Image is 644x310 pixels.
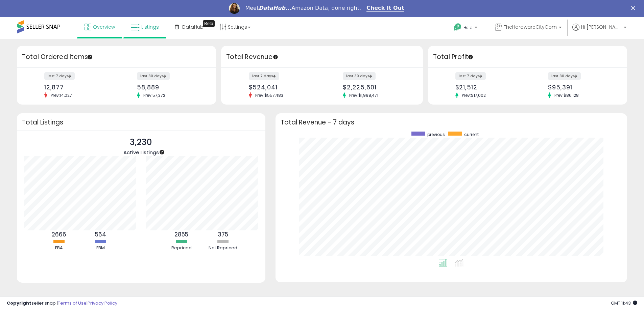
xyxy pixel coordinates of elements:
[47,92,75,98] span: Prev: 14,027
[464,132,479,137] span: current
[490,17,567,39] a: TheHardwareCityCom
[343,72,376,80] label: last 30 days
[455,84,523,91] div: $21,512
[453,23,462,31] i: Get Help
[448,18,484,39] a: Help
[161,245,202,251] div: Repriced
[7,300,117,307] div: seller snap | |
[44,72,75,80] label: last 7 days
[95,230,106,238] b: 564
[346,92,382,98] span: Prev: $1,998,471
[123,149,159,156] span: Active Listings
[463,25,473,30] span: Help
[548,84,615,91] div: $95,391
[631,6,638,10] div: Close
[551,92,582,98] span: Prev: $86,128
[140,92,169,98] span: Prev: 57,372
[126,17,164,37] a: Listings
[22,52,211,62] h3: Total Ordered Items
[159,149,165,155] div: Tooltip anchor
[468,54,474,60] div: Tooltip anchor
[581,24,622,30] span: Hi [PERSON_NAME]
[52,230,66,238] b: 2666
[170,17,209,37] a: DataHub
[39,245,79,251] div: FBA
[141,24,159,30] span: Listings
[226,52,418,62] h3: Total Revenue
[80,245,121,251] div: FBM
[7,300,31,306] strong: Copyright
[87,54,93,60] div: Tooltip anchor
[249,72,279,80] label: last 7 days
[22,120,260,125] h3: Total Listings
[611,300,637,306] span: 2025-09-16 11:43 GMT
[281,120,622,125] h3: Total Revenue - 7 days
[214,17,256,37] a: Settings
[203,245,243,251] div: Not Repriced
[93,24,115,30] span: Overview
[137,84,204,91] div: 58,889
[88,300,117,306] a: Privacy Policy
[272,54,279,60] div: Tooltip anchor
[504,24,557,30] span: TheHardwareCityCom
[174,230,188,238] b: 2855
[123,136,159,149] p: 3,230
[203,20,215,27] div: Tooltip anchor
[218,230,228,238] b: 375
[182,24,204,30] span: DataHub
[252,92,287,98] span: Prev: $557,483
[249,84,317,91] div: $524,041
[572,24,626,39] a: Hi [PERSON_NAME]
[548,72,581,80] label: last 30 days
[455,72,486,80] label: last 7 days
[79,17,120,37] a: Overview
[366,5,404,12] a: Check It Out
[44,84,112,91] div: 12,877
[259,5,291,11] i: DataHub...
[343,84,411,91] div: $2,225,601
[58,300,87,306] a: Terms of Use
[245,5,361,11] div: Meet Amazon Data, done right.
[229,3,240,14] img: Profile image for Georgie
[427,132,445,137] span: previous
[433,52,622,62] h3: Total Profit
[137,72,170,80] label: last 30 days
[458,92,489,98] span: Prev: $17,002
